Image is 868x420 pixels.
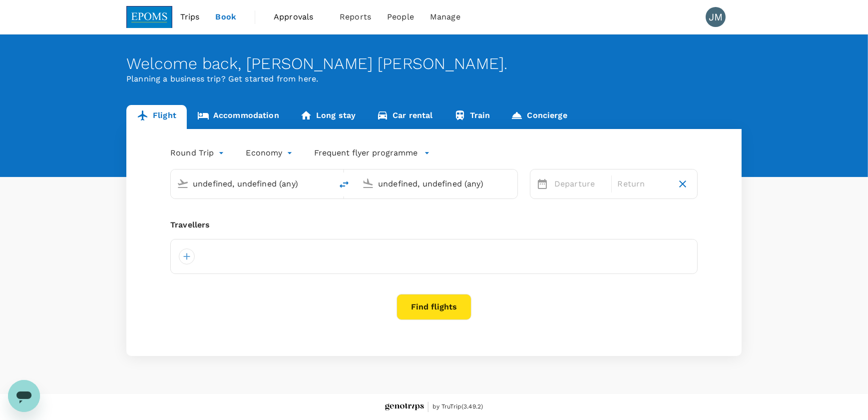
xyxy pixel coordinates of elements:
a: Car rental [366,105,443,129]
span: Book [215,11,236,23]
p: Return [618,178,669,190]
div: Economy [246,145,295,161]
span: People [387,11,414,23]
div: Welcome back , [PERSON_NAME] [PERSON_NAME] . [126,54,742,73]
span: Manage [430,11,460,23]
a: Concierge [500,105,577,129]
input: Depart from [193,176,311,191]
span: by TruTrip ( 3.49.2 ) [433,402,483,412]
span: Trips [180,11,200,23]
p: Frequent flyer programme [315,147,418,159]
img: EPOMS SDN BHD [126,6,172,28]
span: Reports [340,11,371,23]
a: Flight [126,105,187,129]
div: Travellers [170,219,698,231]
div: Round Trip [170,145,226,161]
p: Planning a business trip? Get started from here. [126,73,742,85]
button: Find flights [397,294,471,320]
button: Open [510,182,512,184]
a: Accommodation [187,105,290,129]
span: Approvals [274,11,324,23]
button: delete [332,172,356,196]
button: Frequent flyer programme [315,147,430,159]
button: Open [325,182,327,184]
p: Departure [554,178,605,190]
a: Long stay [290,105,366,129]
iframe: Button to launch messaging window [8,380,40,412]
input: Going to [378,176,496,191]
div: JM [706,7,726,27]
img: Genotrips - EPOMS [385,403,424,411]
a: Train [443,105,501,129]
